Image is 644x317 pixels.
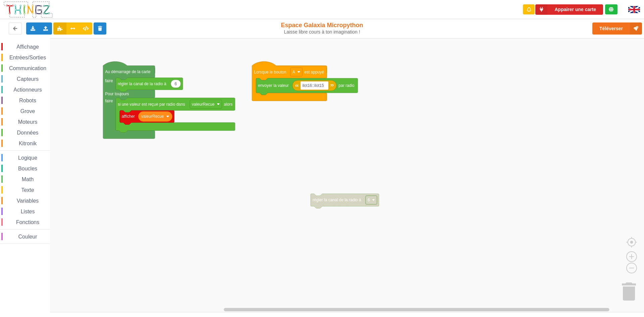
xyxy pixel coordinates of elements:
[17,155,38,161] span: Logique
[105,92,129,96] text: Pour toujours
[105,78,113,83] text: faire
[628,6,640,13] img: gb.png
[18,98,37,103] span: Robots
[20,209,36,214] span: Listes
[16,198,40,204] span: Variables
[175,82,177,86] text: 6
[141,114,164,119] text: valeurRecue
[15,219,40,225] span: Fonctions
[8,65,47,71] span: Communication
[21,176,35,182] span: Math
[105,69,151,74] text: Au démarrage de la carte
[17,234,38,240] span: Couleur
[18,141,38,146] span: Kitronik
[266,29,378,35] div: Laisse libre cours à ton imagination !
[8,55,47,60] span: Entrées/Sorties
[118,82,166,86] text: régler la canal de la radio à
[304,69,324,74] text: est appuyé
[118,102,185,106] text: si une valeur est reçue par radio dans
[258,83,288,88] text: envoyer la valeur
[122,114,135,119] text: afficher
[20,187,35,193] span: Texte
[266,21,378,35] div: Espace Galaxia Micropython
[16,76,40,82] span: Capteurs
[254,69,286,74] text: Lorsque le bouton
[292,69,295,74] text: A
[12,87,43,93] span: Actionneurs
[592,22,642,35] button: Téléverser
[303,83,324,88] text: ilot16::ilot15
[535,4,603,15] button: Appairer une carte
[16,130,40,136] span: Données
[368,198,370,202] text: 6
[224,102,232,106] text: alors
[3,1,53,18] img: thingz_logo.png
[17,119,39,125] span: Moteurs
[17,166,38,171] span: Boucles
[313,198,361,202] text: régler la canal de la radio à
[15,44,40,50] span: Affichage
[19,108,36,114] span: Grove
[338,83,355,88] text: par radio
[192,102,215,106] text: valeurRecue
[105,99,113,103] text: faire
[605,4,618,14] div: Tu es connecté au serveur de création de Thingz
